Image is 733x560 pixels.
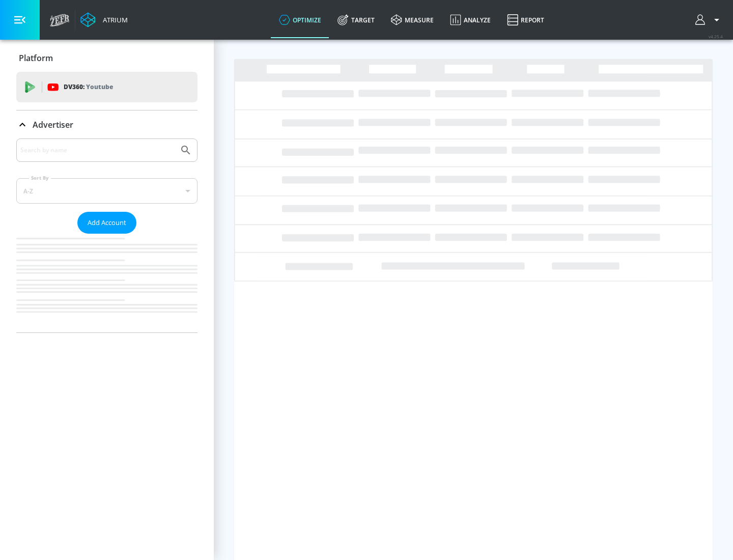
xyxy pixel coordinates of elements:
p: Youtube [86,81,113,92]
p: DV360: [64,81,113,93]
label: Sort By [29,175,51,181]
div: Advertiser [16,110,198,139]
a: Atrium [80,12,128,27]
nav: list of Advertiser [16,234,198,332]
p: Platform [19,52,53,64]
a: optimize [271,2,329,38]
a: measure [383,2,442,38]
input: Search by name [20,144,175,157]
a: Target [329,2,383,38]
a: Report [499,2,552,38]
div: DV360: Youtube [16,72,198,102]
button: Add Account [77,212,136,234]
div: Advertiser [16,138,198,332]
span: v 4.25.4 [709,34,723,39]
p: Advertiser [33,119,73,130]
div: A-Z [16,178,198,204]
div: Atrium [99,15,128,24]
a: Analyze [442,2,499,38]
span: Add Account [88,217,126,229]
div: Platform [16,44,198,72]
